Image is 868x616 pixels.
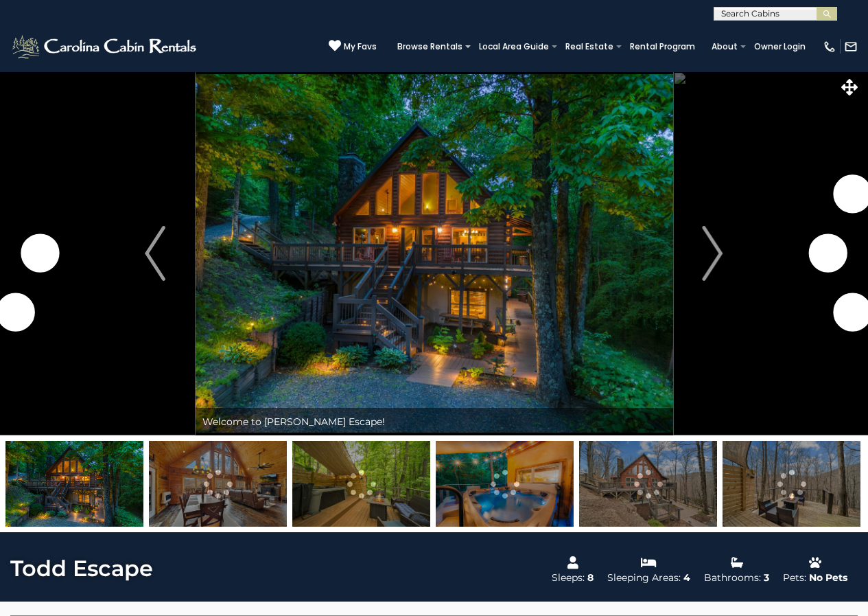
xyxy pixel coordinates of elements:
div: Welcome to [PERSON_NAME] Escape! [196,408,673,435]
a: Real Estate [559,37,620,56]
span: My Favs [344,41,377,53]
img: 168122120 [149,441,287,527]
a: Local Area Guide [472,37,556,56]
button: Previous [115,71,195,435]
img: phone-regular-white.png [823,40,836,54]
a: Owner Login [747,37,812,56]
img: arrow [703,226,723,281]
a: Rental Program [623,37,702,56]
img: 168624338 [292,441,430,527]
a: My Favs [329,39,377,54]
img: 168122159 [579,441,717,527]
a: Browse Rentals [390,37,469,56]
button: Next [672,71,753,435]
img: 168627807 [436,441,574,527]
img: White-1-2.png [10,33,200,60]
img: 168627805 [5,441,143,527]
img: 168122142 [723,441,860,527]
img: mail-regular-white.png [844,40,858,54]
img: arrow [145,226,165,281]
a: About [705,37,744,56]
